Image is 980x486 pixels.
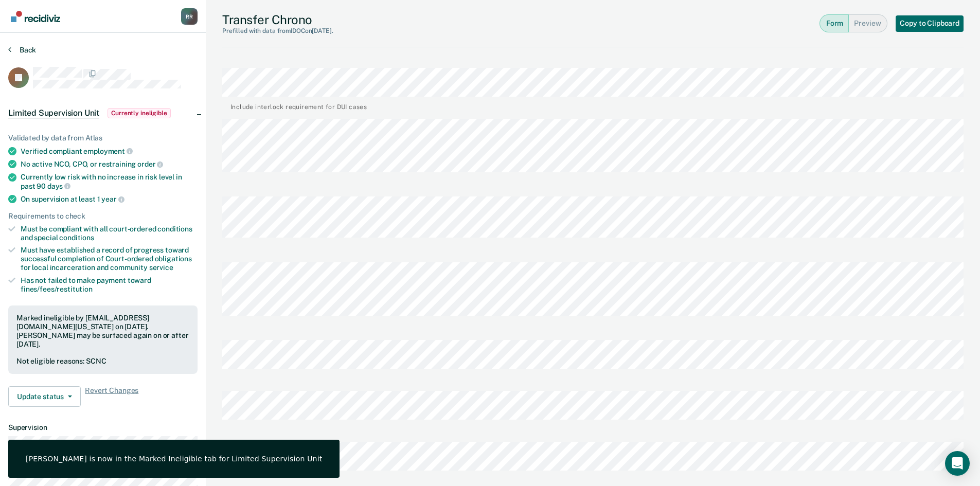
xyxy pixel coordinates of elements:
[945,451,970,476] div: Open Intercom Messenger
[16,314,189,348] div: Marked ineligible by [EMAIL_ADDRESS][DOMAIN_NAME][US_STATE] on [DATE]. [PERSON_NAME] may be surfa...
[21,285,93,293] span: fines/fees/restitution
[83,147,132,155] span: employment
[26,454,322,463] div: [PERSON_NAME] is now in the Marked Ineligible tab for Limited Supervision Unit
[849,14,887,32] button: Preview
[11,11,60,22] img: Recidiviz
[222,12,333,34] div: Transfer Chrono
[8,423,198,432] dt: Supervision
[21,246,198,272] div: Must have established a record of progress toward successful completion of Court-ordered obligati...
[21,194,198,204] div: On supervision at least 1
[8,134,198,142] div: Validated by data from Atlas
[21,173,198,190] div: Currently low risk with no increase in risk level in past 90
[21,276,198,294] div: Has not failed to make payment toward
[8,108,99,118] span: Limited Supervision Unit
[101,195,124,203] span: year
[181,8,198,25] button: Profile dropdown button
[896,15,964,32] button: Copy to Clipboard
[16,357,189,366] div: Not eligible reasons: SCNC
[21,225,198,242] div: Must be compliant with all court-ordered conditions and special conditions
[85,386,138,407] span: Revert Changes
[149,263,173,272] span: service
[8,386,81,407] button: Update status
[137,160,163,168] span: order
[181,8,198,25] div: R R
[230,101,367,111] div: Include interlock requirement for DUI cases
[21,147,198,156] div: Verified compliant
[819,14,849,32] button: Form
[21,159,198,169] div: No active NCO, CPO, or restraining
[47,182,70,190] span: days
[222,27,333,34] div: Prefilled with data from IDOC on [DATE] .
[108,108,171,118] span: Currently ineligible
[8,212,198,221] div: Requirements to check
[8,45,36,55] button: Back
